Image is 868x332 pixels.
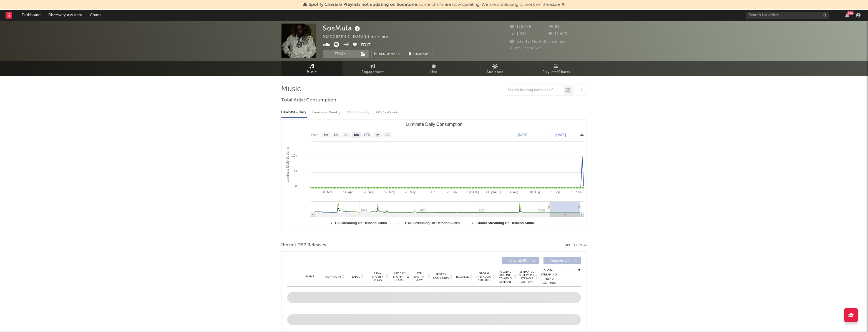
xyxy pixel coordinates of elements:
button: Originals(0) [502,257,539,264]
text: 1m [333,133,338,137]
span: Jump Score: 52.5 [510,47,543,50]
span: 83 [549,25,560,29]
span: Audience [487,69,504,76]
span: Playlists/Charts [542,69,570,76]
text: 0 [295,185,297,188]
span: Total Artist Consumption [281,97,336,104]
text: Zoom [311,133,319,137]
text: Luminate Daily Streams [285,147,289,182]
a: Discovery Assistant [44,10,86,21]
div: Name [298,275,322,279]
button: Summary [406,50,432,58]
div: Luminate - Weekly [313,108,342,117]
span: Features ( 0 ) [547,259,573,262]
span: Label [352,275,360,279]
span: 158,776 [510,25,532,29]
span: Last Day Spotify Plays [391,272,406,282]
div: Luminate - Daily [281,108,307,117]
text: 28. Apr [364,190,373,194]
text: 12. May [384,190,395,194]
button: Features(0) [544,257,581,264]
text: → [546,133,549,137]
div: SosMula [323,24,362,33]
div: OCC - Weekly [376,108,399,117]
input: Search for artists [746,12,829,19]
text: Luminate Daily Consumption [406,122,462,127]
span: 638,457 Monthly Listeners [510,40,566,44]
span: Live [431,69,438,76]
text: 14. Apr [343,190,353,194]
span: Engagement [362,69,384,76]
a: Playlists/Charts [526,61,587,76]
text: 1w [323,133,328,137]
text: 26. May [405,190,416,194]
div: [GEOGRAPHIC_DATA] | Horrorcore [323,34,395,40]
span: Released [456,275,469,279]
text: [DATE] [555,133,566,137]
text: Ex-US Streaming On-Demand Audio [402,221,460,225]
text: YTD [363,133,370,137]
button: Export CSV [564,244,587,247]
button: Track [323,50,358,58]
a: Benchmark [371,50,403,58]
text: 3m [344,133,348,137]
span: Benchmark [379,51,400,58]
span: 1,034 [510,32,527,36]
text: All [385,133,389,137]
button: Edit [361,42,371,49]
text: 6m [354,133,359,137]
span: Estimated % Playlist Streams Last Day [519,270,535,284]
span: Recent DSP Releases [281,242,326,249]
span: Spotify Popularity [433,272,449,281]
text: [DATE] [518,133,529,137]
text: US Streaming On-Demand Audio [335,221,387,225]
a: Music [281,61,343,76]
a: Live [404,61,465,76]
button: 99+ [845,13,849,17]
span: Global ATD Audio Streams [477,272,492,282]
text: 1. Sep [551,190,560,194]
a: Audience [465,61,526,76]
text: 18. Aug [530,190,540,194]
text: 15. Sep [571,190,582,194]
text: 23. Jun [447,190,457,194]
span: Copyright [325,275,341,279]
input: Search by song name or URL [505,88,564,93]
span: 7 Day Spotify Plays [371,272,385,282]
div: Global Streaming Trend (Last 60D) [541,269,557,285]
span: Spotify Charts & Playlists not updating on Sodatone [309,2,417,7]
a: Charts [86,10,105,21]
span: 12,883 [549,32,567,36]
text: 31. Mar [322,190,333,194]
span: : Some charts are now updating. We are continuing to work on the issue [309,2,560,7]
text: 1y [375,133,379,137]
text: 10k [292,154,297,157]
text: 9. Jun [427,190,435,194]
div: 99 + [847,11,854,15]
text: 5k [294,169,297,172]
text: 21. [DATE] [486,190,500,194]
text: 7. [DATE] [466,190,479,194]
span: Summary [413,53,429,56]
span: Dismiss [562,2,565,7]
text: 4. Aug [510,190,518,194]
span: Music [307,69,317,76]
a: Dashboard [18,10,44,21]
text: Global Streaming On-Demand Audio [476,221,534,225]
span: Global Rolling 7D Audio Streams [498,270,513,284]
svg: Luminate Daily Consumption [282,120,587,231]
span: Originals ( 0 ) [505,259,531,262]
a: Engagement [343,61,404,76]
span: ATD Spotify Plays [412,272,427,282]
